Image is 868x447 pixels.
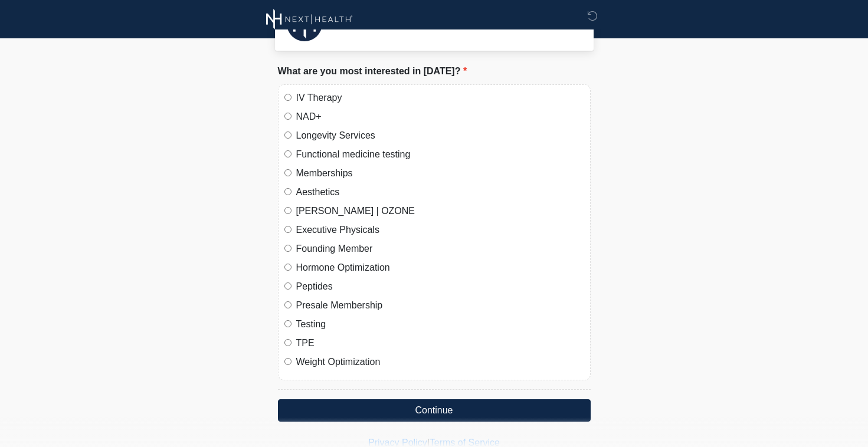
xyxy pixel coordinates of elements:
[296,298,584,313] label: Presale Membership
[284,207,291,214] input: [PERSON_NAME] | OZONE
[284,301,291,308] input: Presale Membership
[296,129,584,143] label: Longevity Services
[296,355,584,369] label: Weight Optimization
[296,280,584,294] label: Peptides
[296,261,584,275] label: Hormone Optimization
[296,147,584,162] label: Functional medicine testing
[296,91,584,105] label: IV Therapy
[296,242,584,256] label: Founding Member
[296,204,584,218] label: [PERSON_NAME] | OZONE
[296,166,584,180] label: Memberships
[296,223,584,237] label: Executive Physicals
[278,64,467,78] label: What are you most interested in [DATE]?
[284,282,291,290] input: Peptides
[284,339,291,346] input: TPE
[284,150,291,157] input: Functional medicine testing
[284,226,291,233] input: Executive Physicals
[284,245,291,252] input: Founding Member
[284,113,291,120] input: NAD+
[278,399,591,422] button: Continue
[284,94,291,101] input: IV Therapy
[284,264,291,271] input: Hormone Optimization
[296,185,584,199] label: Aesthetics
[296,317,584,331] label: Testing
[284,169,291,176] input: Memberships
[284,132,291,139] input: Longevity Services
[284,358,291,365] input: Weight Optimization
[296,336,584,350] label: TPE
[266,9,353,29] img: Next Health Wellness Logo
[296,110,584,124] label: NAD+
[284,188,291,195] input: Aesthetics
[284,320,291,327] input: Testing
